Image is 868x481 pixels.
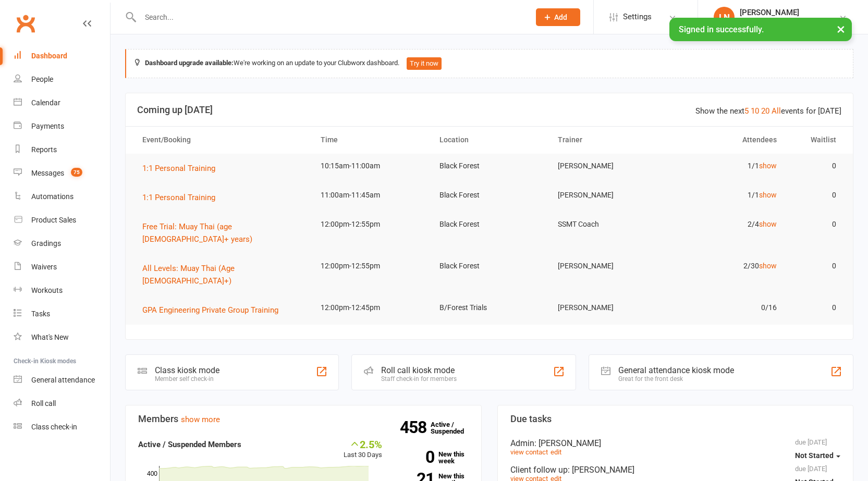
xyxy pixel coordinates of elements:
div: Admin [510,438,841,448]
button: Add [536,8,580,26]
button: × [832,18,850,40]
a: Roll call [14,392,110,415]
span: Signed in successfully. [679,24,764,34]
a: 458Active / Suspended [431,413,476,442]
a: show [759,262,777,270]
td: [PERSON_NAME] [548,183,667,207]
div: Great for the front desk [618,375,734,383]
button: 1:1 Personal Training [142,162,223,175]
div: Class kiosk mode [155,365,219,375]
a: Automations [14,185,110,208]
div: Product Sales [31,216,76,224]
div: Client follow up [510,465,841,475]
a: Calendar [14,91,110,115]
td: 0 [786,212,846,237]
div: Member self check-in [155,375,219,383]
td: B/Forest Trials [430,295,549,320]
th: Waitlist [786,127,846,153]
button: GPA Engineering Private Group Training [142,304,286,316]
td: 2/30 [667,254,786,278]
span: Settings [623,5,652,29]
td: Black Forest [430,183,549,207]
td: 0 [786,183,846,207]
div: [PERSON_NAME] [740,8,839,17]
td: 1/1 [667,183,786,207]
a: Dashboard [14,44,110,68]
h3: Due tasks [510,414,841,424]
div: Southside Muay Thai & Fitness [740,17,839,27]
span: Not Started [795,451,834,460]
th: Trainer [548,127,667,153]
a: Clubworx [13,10,39,36]
td: 0 [786,254,846,278]
a: show [759,162,777,170]
a: Waivers [14,255,110,279]
div: Calendar [31,98,60,107]
a: Tasks [14,302,110,326]
span: Free Trial: Muay Thai (age [DEMOGRAPHIC_DATA]+ years) [142,222,252,244]
span: 75 [71,168,82,177]
td: 0 [786,154,846,178]
input: Search... [137,10,522,24]
div: Workouts [31,286,63,294]
div: Reports [31,145,57,154]
span: : [PERSON_NAME] [534,438,601,448]
a: view contact [510,448,548,456]
div: We're working on an update to your Clubworx dashboard. [125,49,853,78]
th: Attendees [667,127,786,153]
span: 1:1 Personal Training [142,193,215,202]
a: Workouts [14,279,110,302]
a: What's New [14,326,110,349]
th: Event/Booking [133,127,311,153]
div: Staff check-in for members [381,375,457,383]
td: [PERSON_NAME] [548,295,667,320]
strong: 0 [398,449,434,465]
div: Gradings [31,239,61,248]
div: General attendance [31,376,95,384]
a: Gradings [14,232,110,255]
td: [PERSON_NAME] [548,154,667,178]
td: 12:00pm-12:55pm [311,212,430,237]
button: Not Started [795,446,840,465]
td: Black Forest [430,254,549,278]
div: LN [714,7,735,28]
span: Add [554,13,567,21]
a: Payments [14,115,110,138]
a: General attendance kiosk mode [14,368,110,392]
div: Class check-in [31,423,77,431]
div: People [31,75,53,83]
a: show [759,191,777,199]
div: 2.5% [344,438,382,450]
a: Class kiosk mode [14,415,110,439]
a: show [759,220,777,228]
a: 5 [744,106,749,116]
a: 20 [761,106,769,116]
h3: Coming up [DATE] [137,105,841,115]
a: show more [181,415,220,424]
button: All Levels: Muay Thai (Age [DEMOGRAPHIC_DATA]+) [142,262,302,287]
a: Messages 75 [14,162,110,185]
a: Reports [14,138,110,162]
td: Black Forest [430,154,549,178]
th: Time [311,127,430,153]
strong: Active / Suspended Members [138,440,241,449]
div: Tasks [31,310,50,318]
a: People [14,68,110,91]
td: [PERSON_NAME] [548,254,667,278]
a: 10 [751,106,759,116]
a: Product Sales [14,208,110,232]
td: 10:15am-11:00am [311,154,430,178]
h3: Members [138,414,469,424]
th: Location [430,127,549,153]
td: 0/16 [667,295,786,320]
div: Messages [31,169,64,177]
div: Dashboard [31,52,67,60]
div: Last 30 Days [344,438,382,461]
div: Show the next events for [DATE] [695,105,841,117]
td: 1/1 [667,154,786,178]
span: GPA Engineering Private Group Training [142,305,278,315]
a: 0New this week [398,451,469,464]
button: Try it now [407,57,442,70]
td: 12:00pm-12:45pm [311,295,430,320]
div: Roll call [31,399,56,408]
